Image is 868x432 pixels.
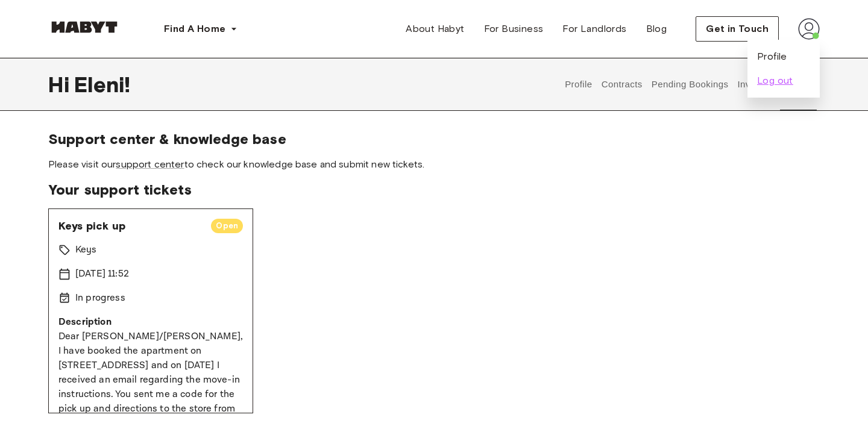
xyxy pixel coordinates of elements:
span: Open [211,220,243,232]
p: Keys [75,243,97,257]
p: Description [58,315,243,330]
span: Eleni ! [74,72,130,97]
button: Log out [757,74,793,88]
p: In progress [75,291,125,305]
button: Contracts [600,58,644,111]
a: Profile [757,49,787,64]
span: Get in Touch [706,22,769,36]
span: Support center & knowledge base [48,130,820,148]
span: About Habyt [406,22,464,36]
a: For Landlords [553,17,636,41]
button: Find A Home [154,17,247,41]
span: Blog [646,22,667,36]
span: Please visit our to check our knowledge base and submit new tickets. [48,158,820,171]
span: For Landlords [562,22,626,36]
button: Profile [564,58,594,111]
img: avatar [798,18,820,40]
span: Hi [48,72,74,97]
button: Invoices [736,58,774,111]
span: Keys pick up [58,219,201,233]
img: Habyt [48,21,121,33]
span: Find A Home [164,22,225,36]
a: support center [116,158,184,170]
span: For Business [484,22,544,36]
a: About Habyt [396,17,474,41]
span: Your support tickets [48,181,820,199]
a: For Business [474,17,553,41]
button: Get in Touch [696,16,779,42]
div: user profile tabs [561,58,820,111]
button: Pending Bookings [650,58,730,111]
a: Blog [637,17,677,41]
p: [DATE] 11:52 [75,267,129,281]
